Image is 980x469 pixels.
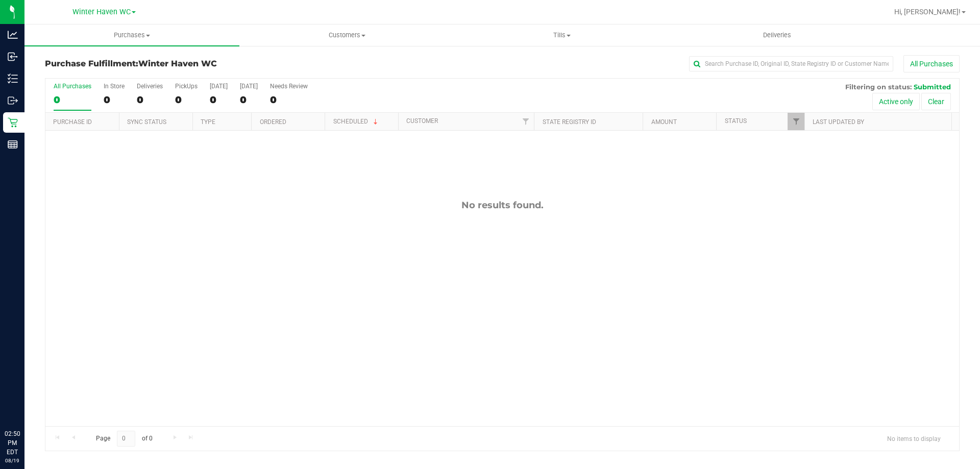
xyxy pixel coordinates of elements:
button: All Purchases [903,55,960,72]
span: Tills [455,31,669,40]
a: Scheduled [333,118,380,125]
div: Needs Review [270,83,308,90]
span: No items to display [879,431,949,446]
a: Type [201,118,215,126]
button: Clear [921,93,951,110]
div: 0 [210,94,228,106]
div: PickUps [175,83,198,90]
inline-svg: Inbound [8,52,18,62]
a: State Registry ID [543,118,596,126]
div: In Store [104,83,125,90]
span: Purchases [24,31,239,40]
div: [DATE] [240,83,258,90]
inline-svg: Reports [8,139,18,150]
inline-svg: Retail [8,117,18,128]
input: Search Purchase ID, Original ID, State Registry ID or Customer Name... [689,56,893,71]
span: Filtering on status: [845,83,912,91]
div: 0 [240,94,258,106]
a: Last Updated By [813,118,864,126]
a: Purchase ID [53,118,92,126]
div: All Purchases [54,83,91,90]
iframe: Resource center [10,387,41,418]
div: Deliveries [137,83,163,90]
a: Sync Status [127,118,166,126]
button: Active only [872,93,920,110]
span: Hi, [PERSON_NAME]! [894,8,961,16]
a: Tills [454,24,669,46]
inline-svg: Inventory [8,73,18,84]
a: Status [725,117,747,125]
inline-svg: Outbound [8,95,18,106]
p: 02:50 PM EDT [5,429,20,457]
a: Deliveries [670,24,885,46]
span: Winter Haven WC [72,8,131,16]
a: Customers [239,24,454,46]
div: No results found. [45,200,959,211]
a: Customer [406,117,438,125]
span: Deliveries [749,31,805,40]
a: Ordered [260,118,286,126]
a: Purchases [24,24,239,46]
div: 0 [175,94,198,106]
span: Winter Haven WC [138,59,217,68]
span: Submitted [914,83,951,91]
a: Filter [788,113,804,130]
div: [DATE] [210,83,228,90]
span: Customers [240,31,454,40]
p: 08/19 [5,457,20,464]
div: 0 [104,94,125,106]
inline-svg: Analytics [8,30,18,40]
div: 0 [137,94,163,106]
span: Page of 0 [87,431,161,447]
a: Amount [651,118,677,126]
h3: Purchase Fulfillment: [45,59,350,68]
div: 0 [54,94,91,106]
div: 0 [270,94,308,106]
a: Filter [517,113,534,130]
